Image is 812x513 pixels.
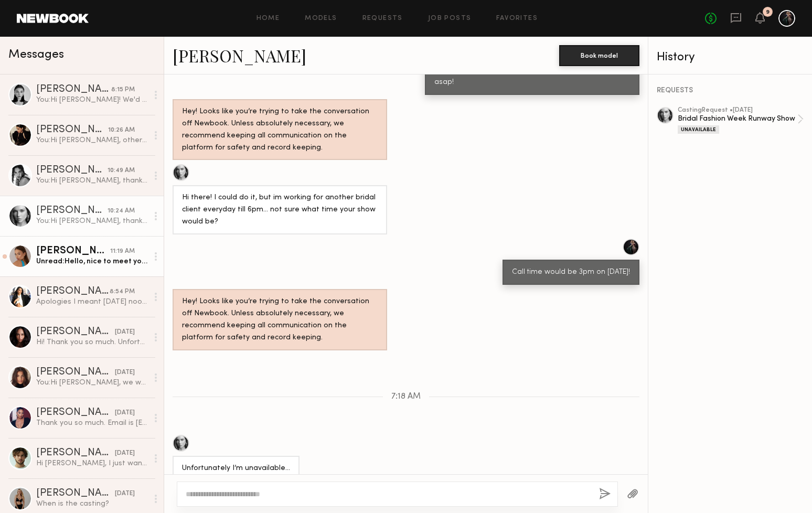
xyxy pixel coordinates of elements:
[182,106,378,154] div: Hey! Looks like you’re trying to take the conversation off Newbook. Unless absolutely necessary, ...
[36,176,148,186] div: You: Hi [PERSON_NAME], thanks for the update and getting back to us so quickly!
[36,165,108,176] div: [PERSON_NAME]
[36,206,108,216] div: [PERSON_NAME]
[108,166,135,176] div: 10:49 AM
[182,463,290,475] div: Unfortunately I’m unavailable…
[115,448,135,458] div: [DATE]
[115,408,135,418] div: [DATE]
[110,287,135,297] div: 8:54 PM
[182,192,378,228] div: Hi there! I could do it, but im working for another bridal client everyday till 6pm… not sure wha...
[36,408,115,418] div: [PERSON_NAME]
[257,15,280,22] a: Home
[36,378,148,388] div: You: Hi [PERSON_NAME], we wanted to see you if you're available to walk for our runway show durin...
[108,206,135,216] div: 10:24 AM
[678,125,719,134] div: Unavailable
[36,256,148,266] div: Unread: Hello, nice to meet you. Thank you so much for messaging me, I would love to be a part of...
[111,85,135,95] div: 8:15 PM
[305,15,337,22] a: Models
[36,337,148,347] div: Hi! Thank you so much. Unfortunately I cannot do the 15th. Best of luck!
[36,367,115,378] div: [PERSON_NAME]
[36,216,148,226] div: You: Hi [PERSON_NAME], thank you for the update!
[496,15,538,22] a: Favorites
[36,448,115,458] div: [PERSON_NAME]
[657,87,804,94] div: REQUESTS
[559,50,639,59] a: Book model
[115,327,135,337] div: [DATE]
[391,392,421,401] span: 7:18 AM
[678,107,797,114] div: casting Request • [DATE]
[115,489,135,499] div: [DATE]
[36,95,148,105] div: You: Hi [PERSON_NAME]! We'd love to have you in [DATE] if you're still available to come in! We'r...
[512,266,630,279] div: Call time would be 3pm on [DATE]!
[766,9,770,15] div: 9
[36,499,148,509] div: When is the casting?
[36,125,108,135] div: [PERSON_NAME]
[182,296,378,344] div: Hey! Looks like you’re trying to take the conversation off Newbook. Unless absolutely necessary, ...
[36,297,148,307] div: Apologies I meant [DATE] noon for fitting - please let me know if this works so I can make modifi...
[115,368,135,378] div: [DATE]
[36,246,110,256] div: [PERSON_NAME]
[36,458,148,468] div: Hi [PERSON_NAME], I just want to ask if i’m gonna do the runway with you!
[8,49,64,61] span: Messages
[657,51,804,63] div: History
[36,488,115,499] div: [PERSON_NAME]
[108,125,135,135] div: 10:26 AM
[36,286,110,297] div: [PERSON_NAME]
[678,107,804,134] a: castingRequest •[DATE]Bridal Fashion Week Runway ShowUnavailable
[36,327,115,337] div: [PERSON_NAME]
[173,44,306,67] a: [PERSON_NAME]
[428,15,472,22] a: Job Posts
[36,84,111,95] div: [PERSON_NAME]
[362,15,403,22] a: Requests
[678,114,797,124] div: Bridal Fashion Week Runway Show
[110,247,135,256] div: 11:19 AM
[36,418,148,428] div: Thank you so much. Email is [EMAIL_ADDRESS][DOMAIN_NAME] If a plus one is able. Would love that.
[559,45,639,66] button: Book model
[36,135,148,145] div: You: Hi [PERSON_NAME], other than the show, unfortunately no. But thank you so much for the update!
